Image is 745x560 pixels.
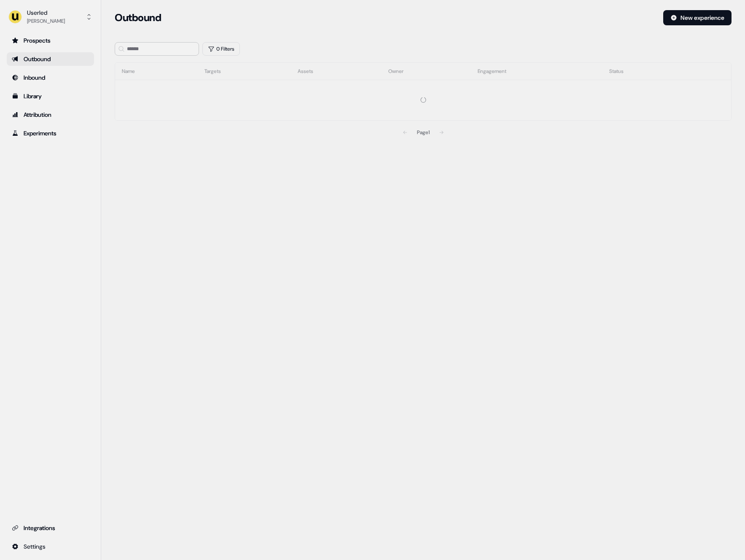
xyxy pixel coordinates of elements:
a: Go to experiments [7,127,94,140]
h3: Outbound [115,11,161,24]
a: Go to Inbound [7,71,94,84]
div: Integrations [12,524,89,532]
div: Userled [27,8,65,17]
div: Experiments [12,129,89,137]
div: Prospects [12,36,89,45]
a: Go to integrations [7,521,94,535]
div: Attribution [12,110,89,119]
div: Inbound [12,73,89,82]
div: Library [12,92,89,100]
a: Go to integrations [7,540,94,553]
button: 0 Filters [202,42,240,56]
div: Outbound [12,55,89,63]
a: Go to attribution [7,108,94,121]
button: New experience [663,10,732,25]
a: Go to prospects [7,34,94,47]
a: Go to templates [7,89,94,103]
div: [PERSON_NAME] [27,17,65,25]
div: Settings [12,542,89,551]
a: Go to outbound experience [7,52,94,66]
button: Userled[PERSON_NAME] [7,7,94,27]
